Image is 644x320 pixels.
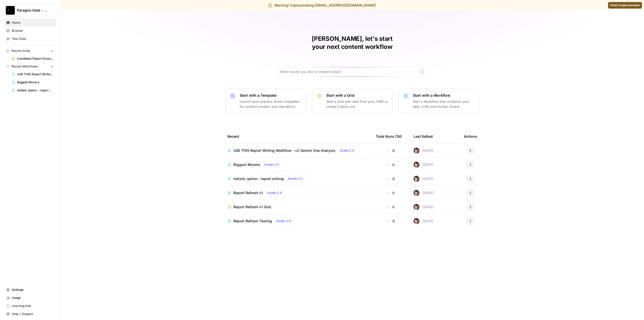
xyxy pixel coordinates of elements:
a: Report Refresh v1 Grid [227,204,368,209]
img: qw00ik6ez51o8uf7vgx83yxyzow9 [414,190,420,196]
h1: [PERSON_NAME], let's start your next content workflow [277,35,428,51]
span: Settings [12,288,54,292]
span: Help + Support [12,312,54,316]
div: Recent [227,129,368,143]
button: Start with a TemplateLaunch best-practice driven templates for content creation and operations [225,89,306,113]
div: Warning! Impersonating [EMAIL_ADDRESS][DOMAIN_NAME] [268,3,376,8]
p: Start a Grid with data from your CMS or create a blank one [326,99,388,109]
p: Launch best-practice driven templates for content creation and operations [240,99,302,109]
span: Report Refresh v1 Grid [233,204,271,209]
img: Paragon Intel - Bill / Ty / Colby R&D Logo [6,6,15,15]
span: Studio 2.0 [264,162,279,167]
input: What would you like to create today? [280,69,418,74]
a: Usage [4,294,56,302]
div: [DATE] [414,218,433,224]
a: Home [4,19,56,27]
button: Start with a WorkflowStart a Workflow that combines your data, LLMs and human review [398,89,479,113]
a: Biggest Movers [9,78,56,86]
img: qw00ik6ez51o8uf7vgx83yxyzow9 [414,162,420,168]
div: [DATE] [414,148,433,154]
div: [DATE] [414,204,433,210]
span: holistic option - report writing [17,88,54,93]
span: USE THIS Report Writing Workflow - v2 Gemini One Analysis [233,148,335,153]
span: Browse [12,28,54,33]
div: Actions [464,129,477,143]
button: Workspace: Paragon Intel - Bill / Ty / Colby R&D [4,4,56,17]
span: Home [12,20,54,25]
a: Your Data [4,35,56,43]
span: USE THIS Report Writing Workflow - v2 Gemini One Analysis [17,72,54,77]
a: Settings [4,286,56,294]
span: Candidate Report Download Sheet [17,56,54,61]
a: USE THIS Report Writing Workflow - v2 Gemini One AnalysisStudio 2.0 [227,148,368,154]
span: Usage [12,296,54,300]
a: Learning Hub [4,302,56,310]
span: Studio 2.0 [267,191,282,195]
a: holistic option - report writingStudio 2.0 [227,176,368,182]
a: Biggest MoversStudio 2.0 [227,162,368,168]
p: Start with a Workflow [413,93,475,98]
a: Report Refresh TestingStudio 2.0 [227,218,368,224]
span: Recent Workflows [12,64,38,69]
div: 0 [376,219,406,224]
span: Studio 2.0 [340,148,354,153]
span: Biggest Movers [233,162,260,167]
p: Start a Workflow that combines your data, LLMs and human review [413,99,475,109]
p: Start with a Template [240,93,302,98]
div: 0 [376,176,406,181]
div: 0 [376,148,406,153]
p: Start with a Grid [326,93,388,98]
div: [DATE] [414,162,433,168]
div: [DATE] [414,190,433,196]
a: Candidate Report Download Sheet [9,55,56,63]
span: Report Refresh Testing [233,219,272,224]
img: qw00ik6ez51o8uf7vgx83yxyzow9 [414,204,420,210]
div: Last Edited [414,129,433,143]
div: 0 [376,162,406,167]
button: Start with a GridStart a Grid with data from your CMS or create a blank one [312,89,392,113]
span: Studio 2.0 [276,219,291,223]
a: holistic option - report writing [9,86,56,94]
button: Help + Support [4,310,56,318]
span: Your Data [12,37,54,41]
span: Studio 2.0 [288,176,303,181]
span: Finish impersonation [610,3,640,8]
div: Total Runs (7d) [376,129,402,143]
a: Finish impersonation [608,2,642,9]
button: Recent Grids [4,47,56,55]
span: Learning Hub [12,304,54,308]
span: Paragon Intel - Bill / Ty / [PERSON_NAME] R&D [17,8,47,13]
a: Browse [4,27,56,35]
span: Recent Grids [12,49,30,53]
div: [DATE] [414,176,433,182]
img: qw00ik6ez51o8uf7vgx83yxyzow9 [414,148,420,154]
img: qw00ik6ez51o8uf7vgx83yxyzow9 [414,218,420,224]
img: qw00ik6ez51o8uf7vgx83yxyzow9 [414,176,420,182]
span: holistic option - report writing [233,176,284,181]
button: Recent Workflows [4,63,56,70]
a: Report Refresh v1Studio 2.0 [227,190,368,196]
div: 0 [376,190,406,195]
span: Biggest Movers [17,80,54,85]
div: 0 [376,204,406,209]
a: USE THIS Report Writing Workflow - v2 Gemini One Analysis [9,70,56,78]
span: Report Refresh v1 [233,190,263,195]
